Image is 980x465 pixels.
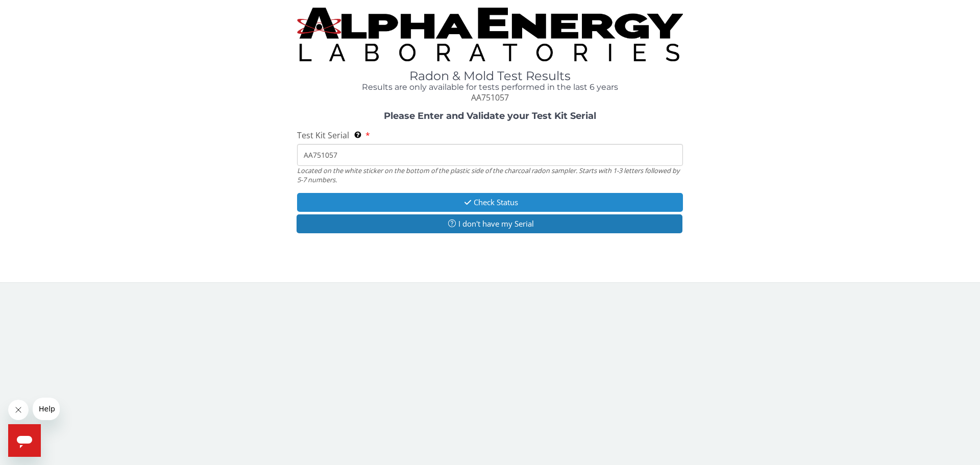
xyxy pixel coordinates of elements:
iframe: Button to launch messaging window [8,424,41,457]
h1: Radon & Mold Test Results [297,69,683,83]
button: I don't have my Serial [297,214,682,233]
iframe: Close message [8,400,29,420]
span: AA751057 [471,92,509,103]
button: Check Status [297,193,683,212]
h4: Results are only available for tests performed in the last 6 years [297,83,683,92]
span: Test Kit Serial [297,130,349,141]
iframe: Message from company [33,398,60,420]
img: TightCrop.jpg [297,8,683,61]
strong: Please Enter and Validate your Test Kit Serial [384,110,596,121]
div: Located on the white sticker on the bottom of the plastic side of the charcoal radon sampler. Sta... [297,166,683,185]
